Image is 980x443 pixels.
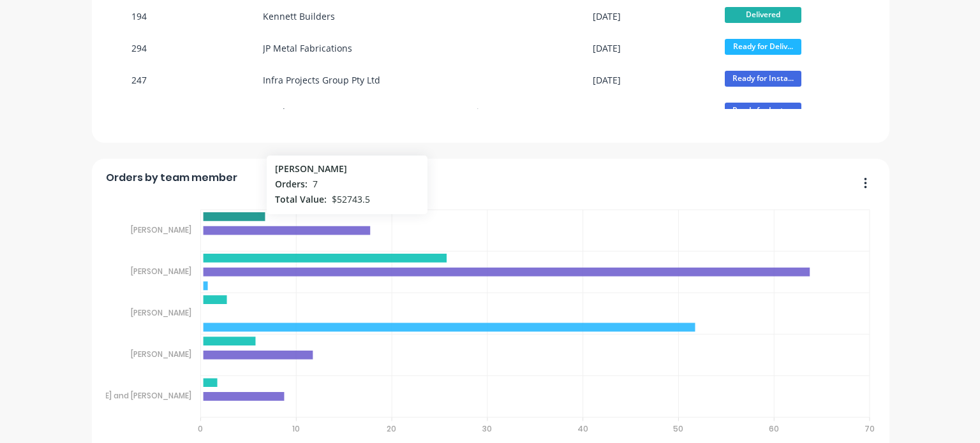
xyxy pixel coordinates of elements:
[725,71,801,87] span: Ready for Insta...
[593,41,621,55] div: [DATE]
[387,423,396,433] tspan: 20
[131,105,147,119] div: 339
[725,103,801,119] span: Ready for Insta...
[131,10,147,23] div: 194
[725,39,801,55] span: Ready for Deliv...
[130,224,191,235] tspan: [PERSON_NAME]
[769,423,779,433] tspan: 60
[131,41,147,55] div: 294
[263,10,335,23] div: Kennett Builders
[263,105,419,119] div: Goodyear Autocare [PERSON_NAME]
[197,423,202,433] tspan: 0
[130,307,191,318] tspan: [PERSON_NAME]
[593,105,621,119] div: [DATE]
[673,423,683,433] tspan: 50
[461,105,567,119] div: Option 2- Heavy Duty Bollard
[482,423,492,433] tspan: 30
[593,10,621,23] div: [DATE]
[131,73,147,87] div: 247
[130,266,191,277] tspan: [PERSON_NAME]
[263,73,380,87] div: Infra Projects Group Pty Ltd
[263,41,352,55] div: JP Metal Fabrications
[130,349,191,359] tspan: [PERSON_NAME]
[577,423,588,433] tspan: 40
[292,423,299,433] tspan: 10
[106,170,237,185] span: Orders by team member
[725,7,801,23] span: Delivered
[50,390,191,401] tspan: [PERSON_NAME] and [PERSON_NAME]
[593,73,621,87] div: [DATE]
[865,423,875,433] tspan: 70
